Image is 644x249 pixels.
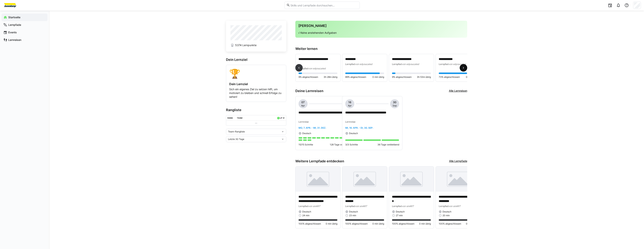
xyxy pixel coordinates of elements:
[226,108,286,112] h3: Rangliste
[296,167,340,192] img: image
[345,143,358,146] p: 3/3 Schritte
[439,205,449,208] span: Lernpfad
[295,47,467,51] h3: Weiter lernen
[345,126,373,129] span: Mi, 16. Apr. - Di, 30. Sep.
[348,104,351,107] span: Apr
[298,31,464,35] p: √ Keine anstehenden Aufgaben
[449,89,467,93] a: Alle Lernreisen
[392,222,414,225] span: 100% abgeschlossen
[299,67,308,70] span: Lernpfad
[402,205,414,208] span: von smART
[299,205,308,208] span: Lernpfad
[349,210,358,213] span: Deutsch
[229,87,283,99] p: Sich ein eigenes Ziel zu setzen hilft, um motiviert zu bleiben und schnell Erfolge zu sehen!
[393,100,396,104] span: 30
[326,222,337,225] span: 0 min übrig
[299,143,313,146] p: 15/15 Schritte
[280,117,282,119] div: LP
[324,76,337,79] span: 3h 28m übrig
[229,82,283,86] h4: Dein Lernziel
[449,63,466,66] span: von edyoucated
[396,214,403,217] span: 27 min
[402,63,419,66] span: von edyoucated
[443,214,450,217] span: 20 min
[308,205,320,208] span: von smART
[392,76,412,79] span: 9% abgeschlossen
[308,67,325,70] span: von edyoucated
[330,143,352,146] p: 128 Tage verbleibend
[417,76,431,79] span: 3h 53m übrig
[349,214,356,217] span: 23 min
[396,210,405,213] span: Deutsch
[301,104,305,107] span: Apr
[466,76,478,79] span: 0 min übrig
[235,43,257,47] span: 5374 Lernpunkte
[227,117,233,119] div: Rang
[355,63,372,66] span: von edyoucated
[443,210,451,213] span: Deutsch
[439,76,460,79] span: 73% abgeschlossen
[392,63,402,66] span: Lernpfad
[345,120,355,123] span: Lernreise
[295,159,344,163] h3: Weitere Lernpfade entdecken
[372,76,384,79] span: 0 min übrig
[299,222,321,225] span: 100% abgeschlossen
[283,116,285,119] a: ø
[302,214,309,217] span: 24 min
[349,132,358,135] span: Deutsch
[342,167,387,192] img: image
[226,58,286,62] h3: Dein Lernziel
[449,159,467,163] a: Alle Lernpfade
[302,210,311,213] span: Deutsch
[419,222,431,225] span: 0 min übrig
[237,117,242,119] div: Team
[228,130,245,133] span: Team-Rangliste
[355,205,367,208] span: von smART
[466,222,478,225] span: 0 min übrig
[345,205,355,208] span: Lernpfad
[295,89,323,93] h3: Deine Lernreisen
[299,120,309,123] span: Lernreise
[378,143,399,146] p: 36 Tage verbleibend
[299,76,318,79] span: 9% abgeschlossen
[290,4,358,7] input: Skills und Lernpfade durchsuchen…
[345,76,366,79] span: 89% abgeschlossen
[301,100,305,104] span: 07
[389,167,434,192] img: image
[299,126,326,129] span: Mo, 7. Apr. - Mi, 31. Dez.
[372,222,384,225] span: 0 min übrig
[393,104,397,107] span: Sep
[345,63,355,66] span: Lernpfad
[228,138,244,141] span: Letzte 30 Tage
[345,222,368,225] span: 100% abgeschlossen
[439,222,461,225] span: 100% abgeschlossen
[302,132,311,135] span: Deutsch
[298,24,464,28] h3: [PERSON_NAME]
[348,100,351,104] span: 16
[229,68,283,79] div: 🏆
[436,167,481,192] img: image
[392,205,402,208] span: Lernpfad
[439,63,449,66] span: Lernpfad
[449,205,461,208] span: von smART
